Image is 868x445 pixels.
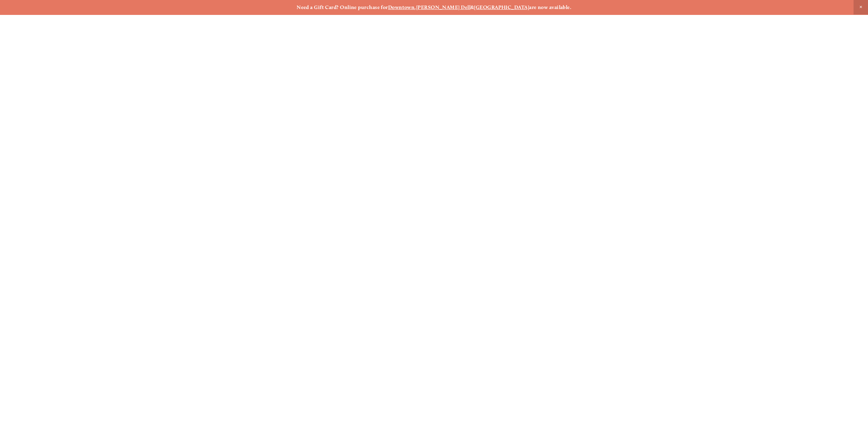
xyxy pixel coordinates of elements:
[474,4,529,10] a: [GEOGRAPHIC_DATA]
[414,4,416,10] strong: ,
[416,4,471,10] a: [PERSON_NAME] Dell
[529,4,571,10] strong: are now available.
[471,4,474,10] strong: &
[388,4,415,10] a: Downtown
[297,4,388,10] strong: Need a Gift Card? Online purchase for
